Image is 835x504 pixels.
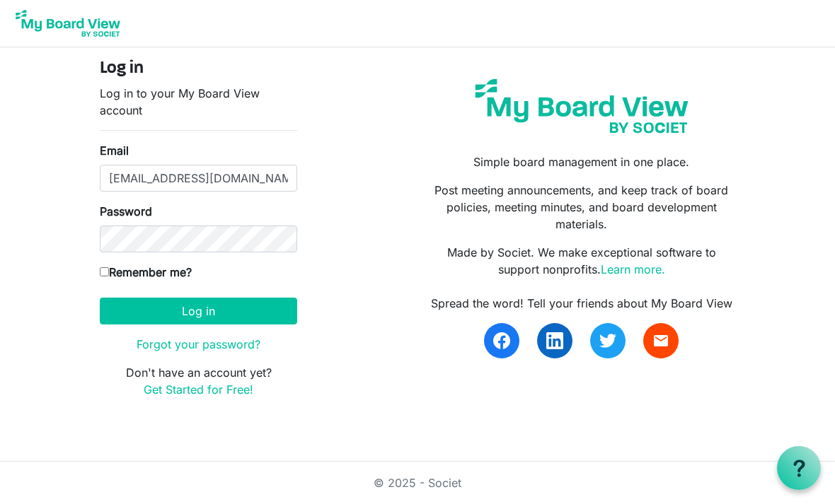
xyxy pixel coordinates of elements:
[11,6,125,41] img: My Board View Logo
[601,262,665,276] a: Learn more.
[466,70,697,142] img: my-board-view-societ.svg
[546,332,563,349] img: linkedin.svg
[428,295,735,312] div: Spread the word! Tell your friends about My Board View
[599,332,616,349] img: twitter.svg
[652,332,669,349] span: email
[100,85,297,119] p: Log in to your My Board View account
[137,337,260,351] a: Forgot your password?
[100,59,297,79] h4: Log in
[428,244,735,278] p: Made by Societ. We make exceptional software to support nonprofits.
[100,267,109,276] input: Remember me?
[428,153,735,170] p: Simple board management in one place.
[100,364,297,398] p: Don't have an account yet?
[100,298,297,324] button: Log in
[100,203,152,220] label: Password
[643,323,679,358] a: email
[100,142,129,159] label: Email
[144,382,253,397] a: Get Started for Free!
[374,476,461,490] a: © 2025 - Societ
[493,332,510,349] img: facebook.svg
[100,264,192,281] label: Remember me?
[428,182,735,233] p: Post meeting announcements, and keep track of board policies, meeting minutes, and board developm...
